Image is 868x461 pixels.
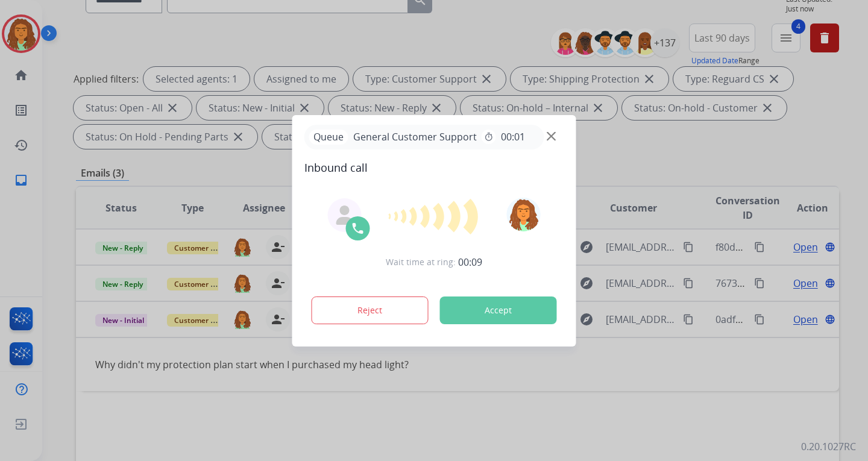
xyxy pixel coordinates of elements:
[309,130,348,145] p: Queue
[801,439,856,454] p: 0.20.1027RC
[484,132,494,142] mat-icon: timer
[547,131,556,140] img: close-button
[501,130,525,144] span: 00:01
[335,205,354,225] img: agent-avatar
[458,255,482,269] span: 00:09
[304,159,564,176] span: Inbound call
[386,256,456,268] span: Wait time at ring:
[348,130,482,144] span: General Customer Support
[351,221,365,236] img: call-icon
[440,296,557,324] button: Accept
[506,198,540,231] img: avatar
[312,296,429,324] button: Reject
